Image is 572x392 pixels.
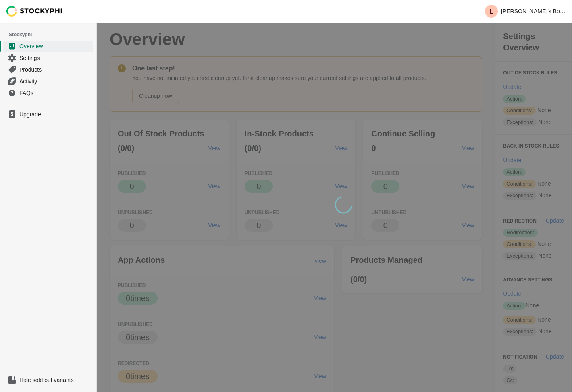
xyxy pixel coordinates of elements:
[3,75,93,87] a: Activity
[6,6,63,17] img: Stockyphi
[19,66,92,74] span: Products
[501,8,566,14] p: [PERSON_NAME]'s Boutique, Inc
[19,376,92,384] span: Hide sold out variants
[485,5,498,18] span: Avatar with initials L
[3,64,93,75] a: Products
[19,42,92,50] span: Overview
[3,40,93,52] a: Overview
[3,109,93,120] a: Upgrade
[482,3,569,19] button: Avatar with initials L[PERSON_NAME]'s Boutique, Inc
[3,87,93,99] a: FAQs
[9,31,96,39] span: Stockyphi
[490,8,493,15] text: L
[3,374,93,386] a: Hide sold out variants
[3,52,93,64] a: Settings
[19,77,92,85] span: Activity
[19,54,92,62] span: Settings
[19,89,92,97] span: FAQs
[19,110,92,118] span: Upgrade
